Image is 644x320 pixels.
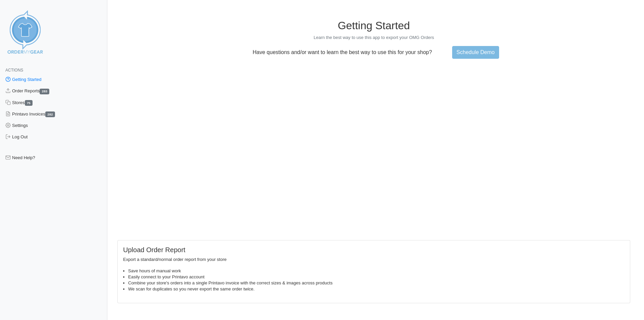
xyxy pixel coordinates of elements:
[128,286,625,292] li: We scan for duplicates so you never export the same order twice.
[128,280,625,286] li: Combine your store's orders into a single Printavo invoice with the correct sizes & images across...
[128,268,625,274] li: Save hours of manual work
[45,111,55,117] span: 282
[5,68,23,73] span: Actions
[40,89,49,94] span: 283
[123,246,625,254] h5: Upload Order Report
[117,35,630,41] p: Learn the best way to use this app to export your OMG Orders
[249,49,436,55] p: Have questions and/or want to learn the best way to use this for your shop?
[117,19,630,32] h1: Getting Started
[452,46,499,59] a: Schedule Demo
[25,100,33,106] span: 75
[123,257,625,263] p: Export a standard/normal order report from your store
[128,274,625,280] li: Easily connect to your Printavo account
